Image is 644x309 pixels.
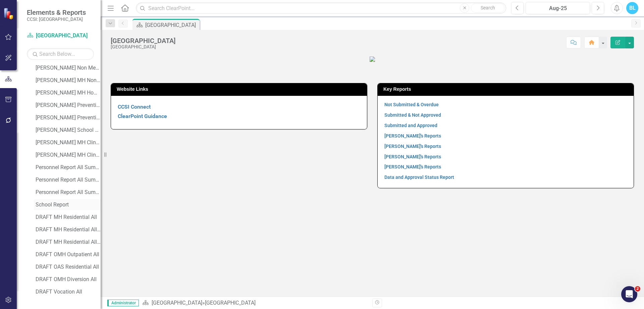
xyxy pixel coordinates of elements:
[36,177,101,183] div: Personnel Report All Summary by Scorecard
[34,199,101,210] a: School Report
[34,137,101,148] a: [PERSON_NAME] MH Clinic Adult
[36,252,101,258] div: DRAFT OMH Outpatient All
[384,175,454,180] a: Data and Approval Status Report
[471,3,504,13] button: Search
[136,2,506,14] input: Search ClearPoint...
[34,274,101,285] a: DRAFT OMH Diversion All
[384,112,441,118] a: Submitted & Not Approved
[526,2,590,14] button: Aug-25
[34,224,101,235] a: DRAFT MH Residential All (1of2)
[145,21,198,29] div: [GEOGRAPHIC_DATA]
[370,56,375,62] img: ECDMH%20Logo%20png.PNG
[27,16,86,22] small: CCSI: [GEOGRAPHIC_DATA]
[36,152,101,158] div: [PERSON_NAME] MH Clinic Child
[111,37,175,44] div: [GEOGRAPHIC_DATA]
[36,127,101,133] div: [PERSON_NAME] School Based Services
[635,286,640,292] span: 2
[205,300,256,306] div: [GEOGRAPHIC_DATA]
[34,212,101,223] a: DRAFT MH Residential All
[36,202,101,208] div: School Report
[384,164,441,169] a: [PERSON_NAME]'s Reports
[27,8,86,16] span: Elements & Reports
[111,44,175,49] div: [GEOGRAPHIC_DATA]
[34,75,101,86] a: [PERSON_NAME] MH Non-Homeless Supportive Housing
[384,123,437,128] a: Submitted and Approved
[384,144,441,149] a: [PERSON_NAME]'s Reports
[528,4,588,12] div: Aug-25
[36,264,101,270] div: DRAFT OAS Residential All
[36,90,101,96] div: [PERSON_NAME] MH Homeless Supportive Housing
[36,214,101,220] div: DRAFT MH Residential All
[34,150,101,160] a: [PERSON_NAME] MH Clinic Child
[481,5,495,10] span: Search
[152,300,202,306] a: [GEOGRAPHIC_DATA]
[36,65,101,71] div: [PERSON_NAME] Non Medicaid Care Coordination
[36,289,101,295] div: DRAFT Vocation All
[34,249,101,260] a: DRAFT OMH Outpatient All
[142,299,367,307] div: »
[36,140,101,146] div: [PERSON_NAME] MH Clinic Adult
[36,276,101,282] div: DRAFT OMH Diversion All
[27,48,94,60] input: Search Below...
[34,87,101,98] a: [PERSON_NAME] MH Homeless Supportive Housing
[383,87,630,92] h3: Key Reports
[384,133,441,139] a: [PERSON_NAME]'s Reports
[34,237,101,247] a: DRAFT MH Residential All (2of2)
[34,286,101,297] a: DRAFT Vocation All
[36,164,101,170] div: Personnel Report All Summary
[384,154,441,159] a: [PERSON_NAME]'s Reports
[36,102,101,108] div: [PERSON_NAME] Prevention # Served
[34,187,101,198] a: Personnel Report All Summary by Measure
[36,239,101,245] div: DRAFT MH Residential All (2of2)
[36,115,101,121] div: [PERSON_NAME] Prevention Environmental
[3,7,15,20] img: ClearPoint Strategy
[36,189,101,195] div: Personnel Report All Summary by Measure
[107,300,139,306] span: Administrator
[117,87,364,92] h3: Website Links
[118,113,167,119] a: ClearPoint Guidance
[34,63,101,73] a: [PERSON_NAME] Non Medicaid Care Coordination
[34,112,101,123] a: [PERSON_NAME] Prevention Environmental
[34,125,101,136] a: [PERSON_NAME] School Based Services
[36,77,101,83] div: [PERSON_NAME] MH Non-Homeless Supportive Housing
[34,162,101,173] a: Personnel Report All Summary
[34,100,101,111] a: [PERSON_NAME] Prevention # Served
[34,262,101,272] a: DRAFT OAS Residential All
[384,102,439,107] a: Not Submitted & Overdue
[36,227,101,233] div: DRAFT MH Residential All (1of2)
[118,104,151,110] a: CCSI Connect
[621,286,637,302] iframe: Intercom live chat
[34,175,101,185] a: Personnel Report All Summary by Scorecard
[626,2,638,14] button: BL
[27,32,94,40] a: [GEOGRAPHIC_DATA]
